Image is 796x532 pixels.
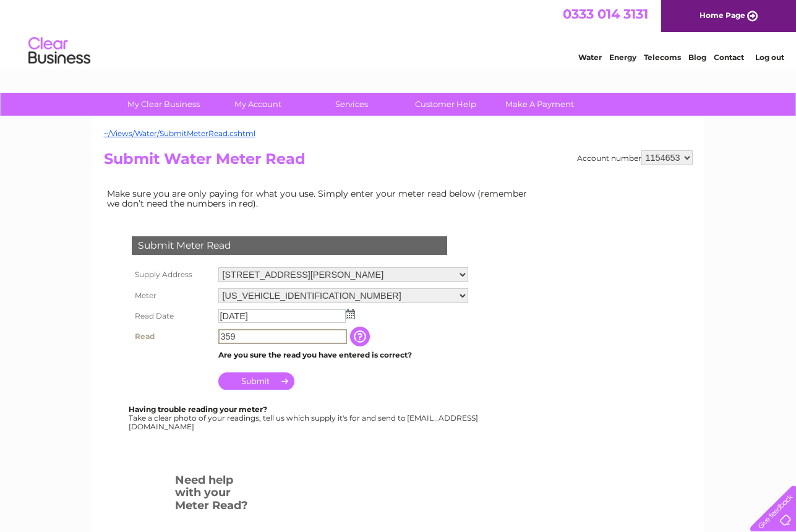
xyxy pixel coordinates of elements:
[113,93,215,116] a: My Clear Business
[104,129,255,138] a: ~/Views/Water/SubmitMeterRead.cshtml
[644,53,681,62] a: Telecoms
[755,53,784,62] a: Log out
[104,186,537,212] td: Make sure you are only paying for what you use. Simply enter your meter read below (remember we d...
[129,405,267,414] b: Having trouble reading your meter?
[714,53,744,62] a: Contact
[688,53,706,62] a: Blog
[106,7,691,60] div: Clear Business is a trading name of Verastar Limited (registered in [GEOGRAPHIC_DATA] No. 3667643...
[578,53,602,62] a: Water
[489,93,591,116] a: Make A Payment
[129,326,215,347] th: Read
[218,372,294,390] input: Submit
[395,93,497,116] a: Customer Help
[207,93,309,116] a: My Account
[350,327,372,346] input: Information
[129,285,215,306] th: Meter
[609,53,636,62] a: Energy
[215,347,471,363] td: Are you sure the read you have entered is correct?
[563,6,648,22] a: 0333 014 3131
[577,150,693,165] div: Account number
[129,264,215,285] th: Supply Address
[301,93,403,116] a: Services
[129,306,215,326] th: Read Date
[28,32,91,70] img: logo.png
[129,405,480,431] div: Take a clear photo of your readings, tell us which supply it's for and send to [EMAIL_ADDRESS][DO...
[132,236,447,255] div: Submit Meter Read
[346,309,355,319] img: ...
[175,471,251,518] h3: Need help with your Meter Read?
[104,150,693,174] h2: Submit Water Meter Read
